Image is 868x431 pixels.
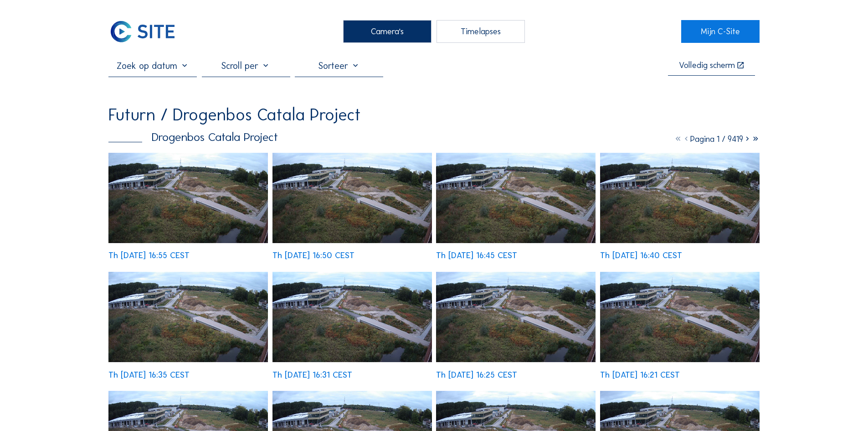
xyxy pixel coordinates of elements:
img: image_53276311 [272,153,432,243]
img: C-SITE Logo [108,20,177,43]
a: Mijn C-Site [681,20,759,43]
img: image_53276038 [600,153,760,243]
div: Th [DATE] 16:25 CEST [436,371,517,379]
img: image_53275905 [108,272,268,362]
img: image_53275512 [600,272,760,362]
div: Th [DATE] 16:50 CEST [272,251,354,260]
div: Volledig scherm [679,61,735,70]
img: image_53275791 [272,272,432,362]
div: Th [DATE] 16:35 CEST [108,371,190,379]
span: Pagina 1 / 9419 [690,134,743,144]
img: image_53276454 [108,153,268,243]
div: Drogenbos Catala Project [108,131,278,143]
a: C-SITE Logo [108,20,186,43]
div: Futurn / Drogenbos Catala Project [108,107,361,124]
div: Th [DATE] 16:55 CEST [108,251,190,260]
div: Th [DATE] 16:21 CEST [600,371,680,379]
img: image_53275617 [436,272,596,362]
div: Th [DATE] 16:31 CEST [272,371,352,379]
div: Th [DATE] 16:45 CEST [436,251,517,260]
input: Zoek op datum 󰅀 [108,60,197,71]
div: Th [DATE] 16:40 CEST [600,251,682,260]
div: Timelapses [437,20,525,43]
img: image_53276170 [436,153,596,243]
div: Camera's [343,20,431,43]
